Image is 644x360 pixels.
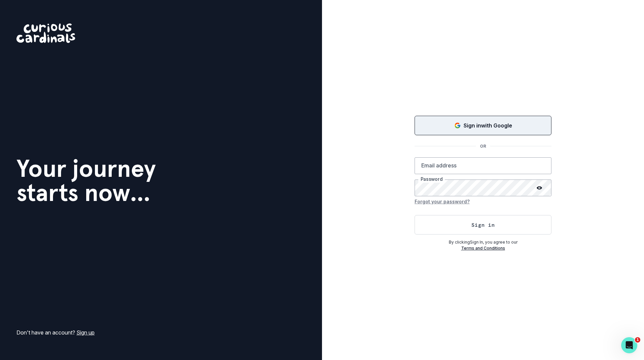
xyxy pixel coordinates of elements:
span: 1 [635,337,640,343]
p: OR [476,143,490,149]
iframe: Intercom live chat [621,337,637,353]
p: Don't have an account? [16,328,95,337]
h1: Your journey starts now... [16,156,156,205]
a: Terms and Conditions [461,246,505,251]
img: Curious Cardinals Logo [16,23,75,43]
p: Sign in with Google [464,121,512,130]
a: Sign up [76,329,95,336]
p: By clicking Sign In , you agree to our [415,239,551,245]
button: Sign in [415,215,551,235]
button: Sign in with Google (GSuite) [415,116,551,135]
button: Forgot your password? [415,196,470,207]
